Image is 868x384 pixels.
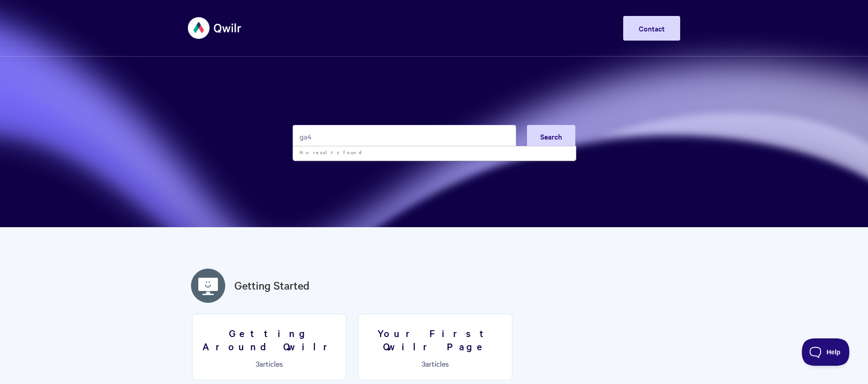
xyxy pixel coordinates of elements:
h3: Getting Around Qwilr [198,327,341,353]
p: articles [198,359,341,368]
li: No results found [293,146,576,158]
a: Getting Around Qwilr 3articles [192,314,346,380]
iframe: Toggle Customer Support [802,338,850,366]
a: Contact [623,16,680,41]
span: 3 [422,358,425,368]
p: articles [364,359,506,368]
a: Your First Qwilr Page 3articles [358,314,512,380]
h3: Your First Qwilr Page [364,327,506,353]
a: Getting Started [234,277,310,294]
span: Search [540,131,562,141]
input: Search the knowledge base [293,125,516,148]
img: Qwilr Help Center [188,11,242,45]
button: Search [527,125,575,148]
span: 3 [256,358,259,368]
